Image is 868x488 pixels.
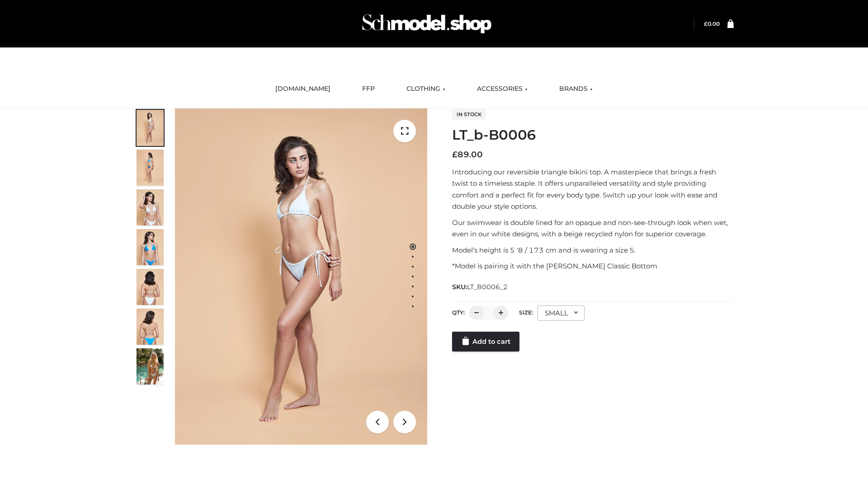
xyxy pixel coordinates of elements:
[137,269,164,305] img: ArielClassicBikiniTop_CloudNine_AzureSky_OW114ECO_7-scaled.jpg
[452,260,734,272] p: *Model is pairing it with the [PERSON_NAME] Classic Bottom
[452,309,465,316] label: QTY:
[137,229,164,265] img: ArielClassicBikiniTop_CloudNine_AzureSky_OW114ECO_4-scaled.jpg
[137,309,164,345] img: ArielClassicBikiniTop_CloudNine_AzureSky_OW114ECO_8-scaled.jpg
[704,20,720,27] a: £0.00
[452,282,509,292] span: SKU:
[359,6,495,42] img: Schmodel Admin 964
[137,189,164,225] img: ArielClassicBikiniTop_CloudNine_AzureSky_OW114ECO_3-scaled.jpg
[400,79,452,99] a: CLOTHING
[269,79,337,99] a: [DOMAIN_NAME]
[175,108,427,445] img: LT_b-B0006
[452,109,486,120] span: In stock
[538,305,585,321] div: SMALL
[137,110,164,146] img: ArielClassicBikiniTop_CloudNine_AzureSky_OW114ECO_1-scaled.jpg
[452,166,734,212] p: Introducing our reversible triangle bikini top. A masterpiece that brings a fresh twist to a time...
[355,79,382,99] a: FFP
[452,217,734,240] p: Our swimwear is double lined for an opaque and non-see-through look when wet, even in our white d...
[704,20,720,27] bdi: 0.00
[470,79,534,99] a: ACCESSORIES
[467,283,508,291] span: LT_B0006_2
[137,150,164,186] img: ArielClassicBikiniTop_CloudNine_AzureSky_OW114ECO_2-scaled.jpg
[137,348,164,385] img: Arieltop_CloudNine_AzureSky2.jpg
[452,332,519,352] a: Add to cart
[704,20,708,27] span: £
[452,150,458,160] span: £
[452,244,734,256] p: Model’s height is 5 ‘8 / 173 cm and is wearing a size S.
[452,127,734,143] h1: LT_b-B0006
[519,309,533,316] label: Size:
[552,79,599,99] a: BRANDS
[452,150,483,160] bdi: 89.00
